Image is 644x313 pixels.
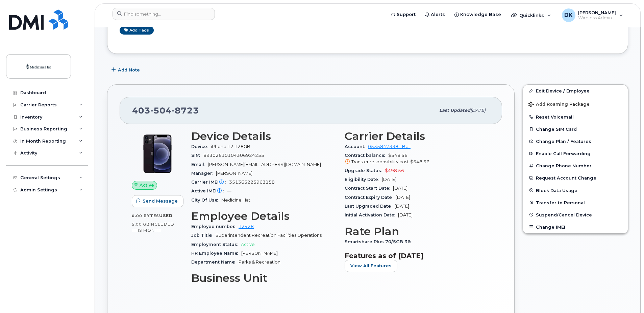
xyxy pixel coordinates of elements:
span: HR Employee Name [191,251,241,256]
h3: Carrier Details [345,130,490,142]
button: Block Data Usage [523,184,628,196]
span: used [159,213,173,218]
span: Wireless Admin [578,15,616,21]
button: Suspend/Cancel Device [523,209,628,221]
a: Edit Device / Employee [523,85,628,97]
span: Send Message [143,198,178,204]
span: Add Roaming Package [528,102,590,108]
span: [DATE] [470,108,486,113]
span: Last Upgraded Date [345,204,395,209]
span: Add Note [118,67,140,73]
button: Change IMEI [523,221,628,233]
span: Enable Call Forwarding [536,151,591,156]
a: Support [386,8,420,21]
span: Employment Status [191,242,241,247]
input: Find something... [113,8,215,20]
span: Active IMEI [191,188,227,193]
span: Manager [191,171,216,176]
button: Change SIM Card [523,123,628,135]
span: Email [191,162,208,167]
span: [DATE] [382,177,396,182]
span: $498.56 [385,168,404,173]
h3: Device Details [191,130,337,142]
img: iPhone_12.jpg [137,133,178,174]
span: [DATE] [398,212,413,217]
span: Medicine Hat [221,197,250,203]
span: $548.56 [345,153,490,165]
span: [DATE] [395,204,409,209]
button: Request Account Change [523,172,628,184]
button: Add Note [107,64,146,76]
span: Eligibility Date [345,177,382,182]
span: Department Name [191,259,239,265]
span: Device [191,144,211,149]
span: included this month [132,222,174,233]
span: Contract balance [345,153,388,158]
button: Add Roaming Package [523,97,628,111]
span: [PERSON_NAME] [216,171,252,176]
button: Change Phone Number [523,160,628,172]
span: iPhone 12 128GB [211,144,250,149]
span: Job Title [191,233,216,238]
span: — [227,188,231,193]
h3: Rate Plan [345,225,490,237]
span: View All Features [350,263,392,269]
span: Quicklinks [519,13,544,18]
div: Drew Kaczmarski [557,8,628,22]
span: [DATE] [396,195,410,200]
span: Last updated [439,108,470,113]
span: Upgrade Status [345,168,385,173]
a: Alerts [420,8,450,21]
span: Contract Start Date [345,186,393,191]
span: 0.00 Bytes [132,213,159,218]
span: SIM [191,153,203,158]
div: Quicklinks [506,8,556,22]
span: Employee number [191,224,239,229]
span: Support [397,11,416,18]
span: Contract Expiry Date [345,195,396,200]
h3: Features as of [DATE] [345,252,490,260]
span: Account [345,144,368,149]
span: 504 [150,105,172,116]
h3: Employee Details [191,210,337,222]
span: Suspend/Cancel Device [536,212,592,217]
span: DK [564,11,573,19]
span: City Of Use [191,197,221,203]
span: [PERSON_NAME][EMAIL_ADDRESS][DOMAIN_NAME] [208,162,321,167]
button: Enable Call Forwarding [523,147,628,160]
h3: Business Unit [191,272,337,284]
span: 403 [132,105,199,116]
span: Active [140,182,154,188]
span: Knowledge Base [460,11,501,18]
span: Alerts [431,11,445,18]
span: Transfer responsibility cost [351,159,409,164]
span: Parks & Recreation [239,259,280,265]
span: [PERSON_NAME] [578,10,616,15]
button: Send Message [132,195,183,207]
span: [PERSON_NAME] [241,251,278,256]
span: Smartshare Plus 70/5GB 36 [345,239,414,244]
span: Change Plan / Features [536,139,591,144]
button: View All Features [345,260,397,272]
a: Knowledge Base [450,8,506,21]
span: $548.56 [410,159,429,164]
button: Transfer to Personal [523,196,628,209]
button: Change Plan / Features [523,135,628,147]
span: Active [241,242,255,247]
span: Carrier IMEI [191,180,229,185]
span: 5.00 GB [132,222,150,227]
span: 8723 [172,105,199,116]
span: Initial Activation Date [345,212,398,217]
span: 89302610104306924255 [203,153,264,158]
span: Superintendent Recreation Facilities Operations [216,233,322,238]
span: [DATE] [393,186,407,191]
a: 12428 [239,224,254,229]
a: 0535847338 - Bell [368,144,411,149]
span: 351365225963158 [229,180,275,185]
a: Add tags [120,26,154,35]
button: Reset Voicemail [523,111,628,123]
